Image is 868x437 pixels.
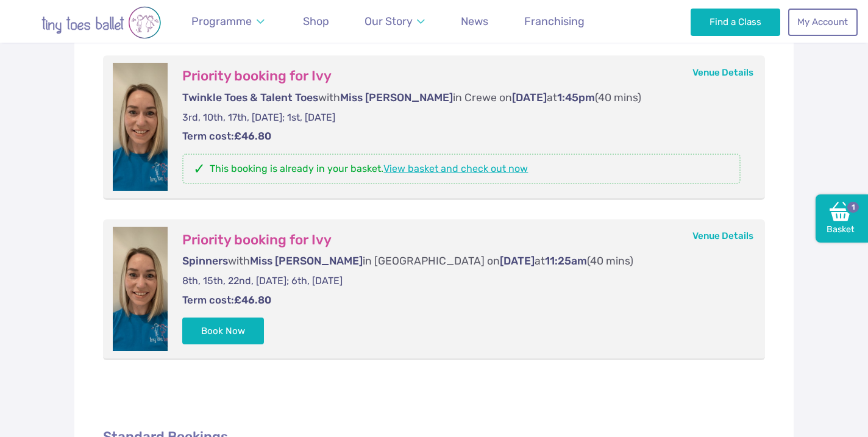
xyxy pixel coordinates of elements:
[365,15,413,27] span: Our Story
[182,90,741,105] p: with in Crewe on at (40 mins)
[297,8,335,35] a: Shop
[182,254,741,269] p: with in [GEOGRAPHIC_DATA] on at (40 mins)
[303,15,329,27] span: Shop
[788,9,858,35] a: My Account
[519,8,590,35] a: Franchising
[182,232,741,249] h3: Priority booking for Ivy
[182,154,741,184] p: This booking is already in your basket.
[500,255,535,267] span: [DATE]
[524,15,585,27] span: Franchising
[234,294,271,306] strong: £46.80
[16,6,187,39] img: tiny toes ballet
[186,8,270,35] a: Programme
[512,91,547,104] span: [DATE]
[455,8,494,35] a: News
[359,8,431,35] a: Our Story
[182,274,741,288] p: 8th, 15th, 22nd, [DATE]; 6th, [DATE]
[182,111,741,124] p: 3rd, 10th, 17th, [DATE]; 1st, [DATE]
[182,255,228,267] span: Spinners
[383,163,528,174] a: View basket and check out now
[234,130,271,142] strong: £46.80
[182,318,264,344] button: Book Now
[557,91,595,104] span: 1:45pm
[545,255,587,267] span: 11:25am
[182,68,741,85] h3: Priority booking for Ivy
[182,293,741,308] p: Term cost:
[250,255,363,267] span: Miss [PERSON_NAME]
[692,67,753,78] a: Venue Details
[340,91,453,104] span: Miss [PERSON_NAME]
[191,15,252,27] span: Programme
[692,230,753,241] a: Venue Details
[182,91,318,104] span: Twinkle Toes & Talent Toes
[816,194,868,243] a: Basket1
[182,129,741,144] p: Term cost:
[691,9,780,35] a: Find a Class
[845,200,860,215] span: 1
[461,15,488,27] span: News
